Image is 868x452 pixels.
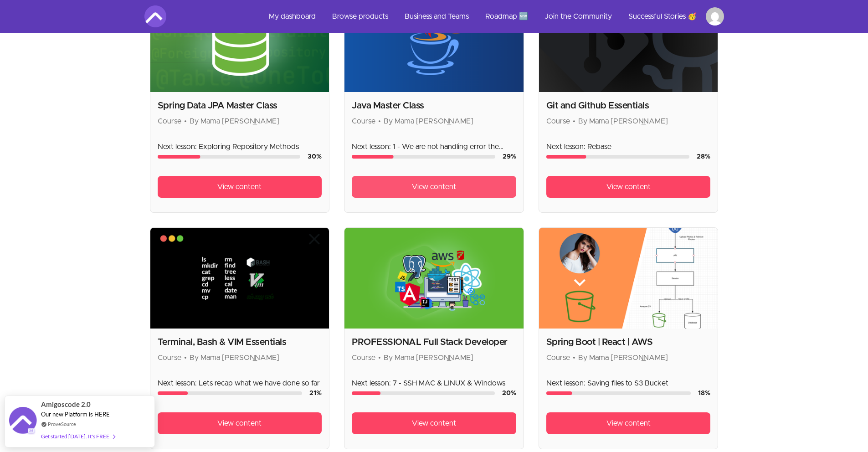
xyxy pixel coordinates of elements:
[158,99,322,112] h2: Spring Data JPA Master Class
[352,176,516,198] a: View content
[308,154,322,160] span: 30 %
[158,412,322,434] a: View content
[606,418,651,429] span: View content
[217,181,262,192] span: View content
[184,118,187,125] span: •
[48,420,76,428] a: ProveSource
[190,354,279,361] span: By Mama [PERSON_NAME]
[478,5,535,27] a: Roadmap 🆕
[217,418,262,429] span: View content
[384,354,473,361] span: By Mama [PERSON_NAME]
[606,181,651,192] span: View content
[546,354,570,361] span: Course
[190,118,279,125] span: By Mama [PERSON_NAME]
[697,154,710,160] span: 28 %
[546,176,711,198] a: View content
[144,5,166,27] img: Amigoscode logo
[352,378,516,389] p: Next lesson: 7 - SSH MAC & LINUX & Windows
[41,411,110,418] span: Our new Platform is HERE
[9,407,36,437] img: provesource social proof notification image
[573,118,575,125] span: •
[158,391,303,395] div: Course progress
[546,378,711,389] p: Next lesson: Saving files to S3 Bucket
[352,412,516,434] a: View content
[546,118,570,125] span: Course
[397,5,476,27] a: Business and Teams
[262,5,323,27] a: My dashboard
[325,5,395,27] a: Browse products
[503,154,516,160] span: 29 %
[352,354,375,361] span: Course
[352,99,516,112] h2: Java Master Class
[41,399,91,410] span: Amigoscode 2.0
[378,118,381,125] span: •
[352,336,516,349] h2: PROFESSIONAL Full Stack Developer
[352,118,375,125] span: Course
[41,431,115,442] div: Get started [DATE]. It's FREE
[412,181,456,192] span: View content
[502,390,516,396] span: 20 %
[158,354,181,361] span: Course
[158,176,322,198] a: View content
[546,141,711,152] p: Next lesson: Rebase
[412,418,456,429] span: View content
[546,99,711,112] h2: Git and Github Essentials
[539,228,718,329] img: Product image for Spring Boot | React | AWS
[537,5,619,27] a: Join the Community
[706,7,724,26] img: Profile image for Ankita Srivastava
[546,391,691,395] div: Course progress
[344,228,524,329] img: Product image for PROFESSIONAL Full Stack Developer
[378,354,381,361] span: •
[184,354,187,361] span: •
[262,5,724,27] nav: Main
[384,118,473,125] span: By Mama [PERSON_NAME]
[309,390,322,396] span: 21 %
[150,228,329,329] img: Product image for Terminal, Bash & VIM Essentials
[578,354,668,361] span: By Mama [PERSON_NAME]
[352,155,495,159] div: Course progress
[158,118,181,125] span: Course
[158,155,301,159] div: Course progress
[578,118,668,125] span: By Mama [PERSON_NAME]
[546,155,690,159] div: Course progress
[352,391,495,395] div: Course progress
[158,378,322,389] p: Next lesson: Lets recap what we have done so far
[352,141,516,152] p: Next lesson: 1 - We are not handling error the right way
[621,5,704,27] a: Successful Stories 🥳
[698,390,710,396] span: 18 %
[573,354,575,361] span: •
[546,336,711,349] h2: Spring Boot | React | AWS
[158,336,322,349] h2: Terminal, Bash & VIM Essentials
[546,412,711,434] a: View content
[158,141,322,152] p: Next lesson: Exploring Repository Methods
